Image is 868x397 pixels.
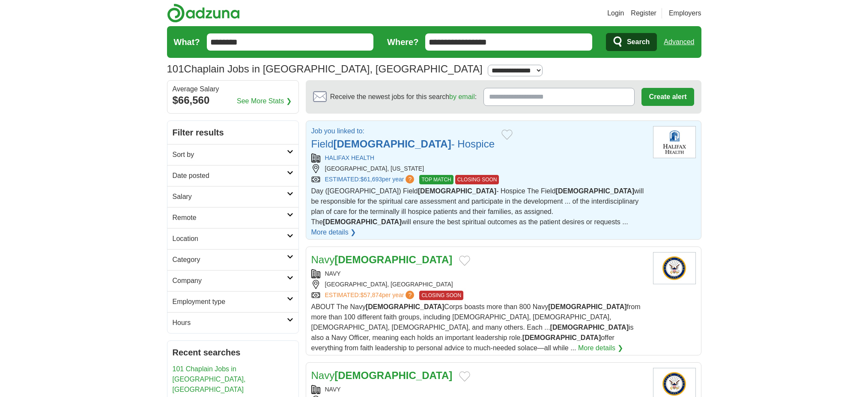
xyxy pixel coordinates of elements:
button: Create alert [641,88,694,106]
h2: Remote [173,213,287,223]
h2: Category [173,255,287,265]
a: Employers [669,8,701,18]
a: Advanced [664,33,694,51]
h2: Salary [173,192,287,202]
span: ? [406,291,414,299]
img: U.S. Navy logo [653,252,696,284]
button: Add to favorite jobs [459,256,470,266]
a: NAVY [325,270,341,277]
a: Date posted [167,165,298,186]
h2: Company [173,276,287,286]
a: See More Stats ❯ [237,96,292,106]
a: More details ❯ [578,343,623,353]
a: NAVY [325,386,341,393]
a: Navy[DEMOGRAPHIC_DATA] [311,254,453,265]
span: Day ([GEOGRAPHIC_DATA]) Field - Hospice The Field will be responsible for the spiritual care asse... [311,187,644,226]
a: HALIFAX HEALTH [325,154,375,161]
button: Add to favorite jobs [501,129,513,140]
a: Register [631,8,656,18]
a: Login [607,8,624,18]
strong: [DEMOGRAPHIC_DATA] [334,370,452,381]
img: Halifax Health logo [653,126,696,158]
label: Where? [387,36,418,48]
button: Add to favorite jobs [459,371,470,382]
a: ESTIMATED:$57,874per year? [325,291,416,300]
p: Job you linked to: [311,126,495,136]
strong: [DEMOGRAPHIC_DATA] [418,187,496,195]
div: [GEOGRAPHIC_DATA], [GEOGRAPHIC_DATA] [311,280,646,289]
span: $57,874 [360,292,382,298]
a: by email [449,93,475,100]
strong: [DEMOGRAPHIC_DATA] [556,187,634,195]
button: Search [606,33,657,51]
strong: [DEMOGRAPHIC_DATA] [334,138,451,150]
div: Average Salary [173,86,293,93]
a: ESTIMATED:$61,693per year? [325,175,416,184]
span: ABOUT The Navy Corps boasts more than 800 Navy from more than 100 different faith groups, includi... [311,303,641,352]
a: Company [167,270,298,291]
h2: Location [173,234,287,244]
a: Field[DEMOGRAPHIC_DATA]- Hospice [311,138,495,150]
h2: Date posted [173,171,287,181]
a: Hours [167,312,298,333]
span: 101 [167,61,184,77]
div: [GEOGRAPHIC_DATA], [US_STATE] [311,164,646,173]
h2: Hours [173,318,287,328]
h2: Employment type [173,297,287,307]
strong: [DEMOGRAPHIC_DATA] [366,303,444,310]
h2: Recent searches [173,346,293,359]
a: More details ❯ [311,227,356,238]
span: TOP MATCH [419,175,453,184]
strong: [DEMOGRAPHIC_DATA] [334,254,452,265]
h2: Sort by [173,150,287,160]
a: Sort by [167,144,298,165]
h1: Chaplain Jobs in [GEOGRAPHIC_DATA], [GEOGRAPHIC_DATA] [167,63,483,75]
span: $61,693 [360,176,382,183]
span: CLOSING SOON [419,291,463,300]
span: Receive the newest jobs for this search : [330,92,477,102]
strong: [DEMOGRAPHIC_DATA] [550,324,629,331]
a: Location [167,228,298,249]
a: Employment type [167,291,298,312]
strong: [DEMOGRAPHIC_DATA] [323,218,401,226]
label: What? [174,36,200,48]
a: Remote [167,207,298,228]
a: 101 Chaplain Jobs in [GEOGRAPHIC_DATA], [GEOGRAPHIC_DATA] [173,365,246,393]
strong: [DEMOGRAPHIC_DATA] [522,334,601,341]
span: ? [406,175,414,183]
span: Search [627,33,650,51]
a: Navy[DEMOGRAPHIC_DATA] [311,370,453,381]
div: $66,560 [173,93,293,108]
strong: [DEMOGRAPHIC_DATA] [548,303,626,310]
span: CLOSING SOON [455,175,499,184]
a: Salary [167,186,298,207]
a: Category [167,249,298,270]
h2: Filter results [167,121,298,144]
img: Adzuna logo [167,3,240,23]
